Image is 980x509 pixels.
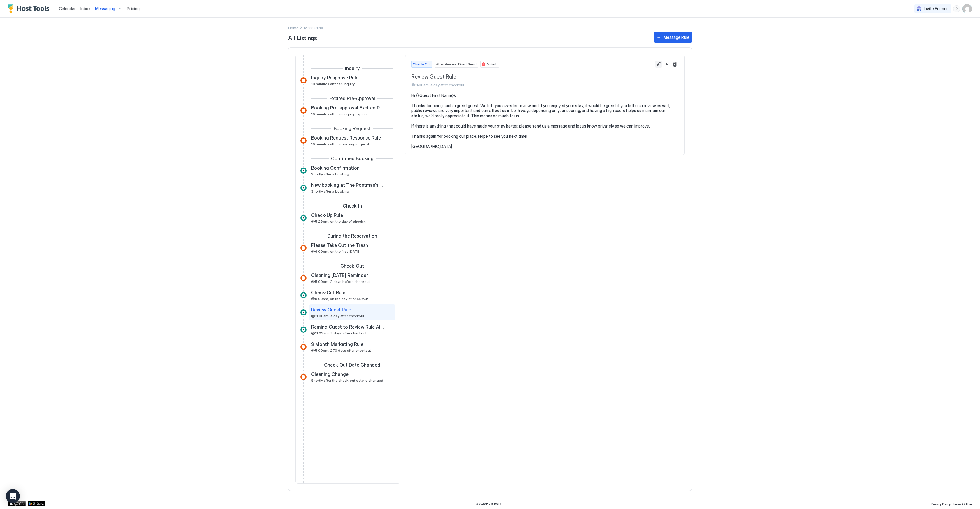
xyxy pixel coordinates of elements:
[311,290,345,295] span: Check-Out Rule
[311,242,368,248] span: Please Take Out the Trash
[80,6,90,12] a: Inbox
[487,62,498,67] span: Airbnb
[311,341,363,347] span: 9 Month Marketing Rule
[311,189,349,194] span: Shortly after a booking
[311,371,349,377] span: Cleaning Change
[6,489,20,503] div: Open Intercom Messenger
[327,233,377,239] span: During the Reservation
[311,297,368,301] span: @8:00am, on the day of checkout
[127,6,140,11] span: Pricing
[288,33,648,42] span: All Listings
[476,502,501,505] span: © 2025 Host Tools
[59,6,76,12] a: Calendar
[311,75,358,81] span: Inquiry Response Rule
[311,279,370,284] span: @5:00pm, 2 days before checkout
[340,263,364,269] span: Check-Out
[324,362,380,368] span: Check-Out Date Changed
[671,61,678,68] button: Delete message rule
[411,74,653,80] span: Review Guest Rule
[924,6,949,11] span: Invite Friends
[311,112,368,116] span: 10 minutes after an inquiry expires
[963,4,972,13] div: User profile
[311,307,351,313] span: Review Guest Rule
[311,249,360,254] span: @6:00pm, on the first [DATE]
[331,156,374,161] span: Confirmed Booking
[311,324,384,330] span: Remind Guest to Review Rule Airbnb
[311,378,383,383] span: Shortly after the check-out date is changed
[345,65,360,71] span: Inquiry
[288,25,298,31] div: Breadcrumb
[288,25,298,31] a: Home
[436,62,477,67] span: After Review: Don't Send
[411,93,678,149] pre: Hi {{Guest First Name}}, Thanks for being such a great guest. We left you a 5-star review and if ...
[334,125,371,131] span: Booking Request
[8,4,52,13] a: Host Tools Logo
[311,272,368,278] span: Cleaning [DATE] Reminder
[8,501,26,506] a: App Store
[311,172,349,176] span: Shortly after a booking
[654,32,692,43] button: Message Rule
[411,83,653,87] span: @11:00am, a day after checkout
[413,62,431,67] span: Check-Out
[59,6,76,11] span: Calendar
[343,203,362,209] span: Check-In
[953,502,972,506] span: Terms Of Use
[311,182,384,188] span: New booking at The Postman's Hut in [GEOGRAPHIC_DATA]
[288,26,298,30] span: Home
[311,135,381,141] span: Booking Request Response Rule
[953,501,972,507] a: Terms Of Use
[304,25,323,30] span: Breadcrumb
[95,6,115,11] span: Messaging
[311,82,355,86] span: 10 minutes after an inquiry
[311,314,364,318] span: @11:00am, a day after checkout
[311,348,371,353] span: @5:00pm, 270 days after checkout
[311,165,360,171] span: Booking Confirmation
[664,34,689,40] div: Message Rule
[311,219,366,224] span: @5:25pm, on the day of checkin
[931,501,951,507] a: Privacy Policy
[311,331,367,335] span: @11:03am, 2 days after checkout
[329,95,375,101] span: Expired Pre-Approval
[931,502,951,506] span: Privacy Policy
[28,501,45,506] a: Google Play Store
[311,142,369,146] span: 10 minutes after a booking request
[80,6,90,11] span: Inbox
[953,5,960,12] div: menu
[655,61,662,68] button: Edit message rule
[311,105,384,111] span: Booking Pre-approval Expired Rule
[663,61,670,68] button: Pause Message Rule
[311,212,343,218] span: Check-Up Rule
